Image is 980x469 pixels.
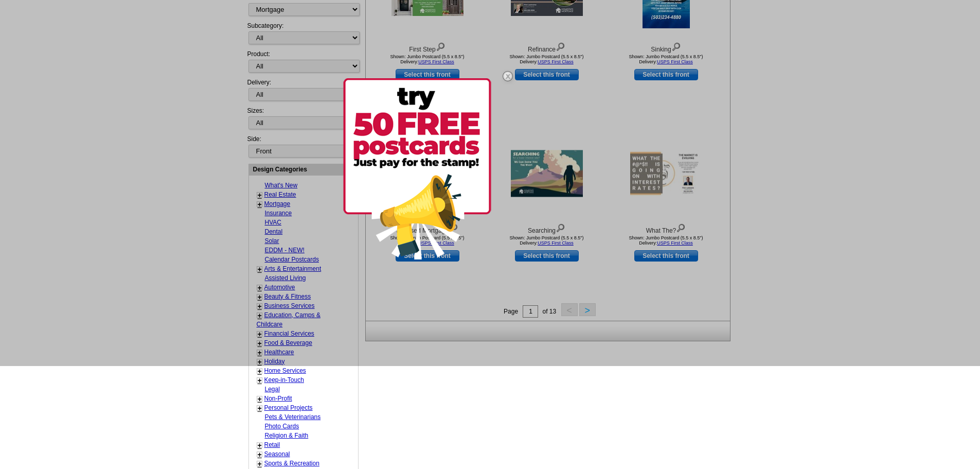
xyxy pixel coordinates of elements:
a: Religion & Faith [265,432,309,439]
a: + [258,376,262,385]
a: + [258,395,262,403]
a: + [258,367,262,375]
img: closebutton.png [493,61,523,91]
a: Legal [265,386,280,393]
a: Personal Projects [264,404,313,411]
a: Pets & Veterinarians [265,413,321,421]
a: Sports & Recreation [264,460,319,467]
a: Keep-in-Touch [264,376,304,384]
a: + [258,460,262,468]
a: Photo Cards [265,423,299,430]
img: 50free.png [343,78,491,259]
a: Seasonal [264,450,290,458]
a: + [258,404,262,412]
a: Retail [264,441,280,448]
a: Non-Profit [264,395,292,402]
a: + [258,450,262,459]
a: + [258,441,262,449]
a: Home Services [264,367,306,374]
